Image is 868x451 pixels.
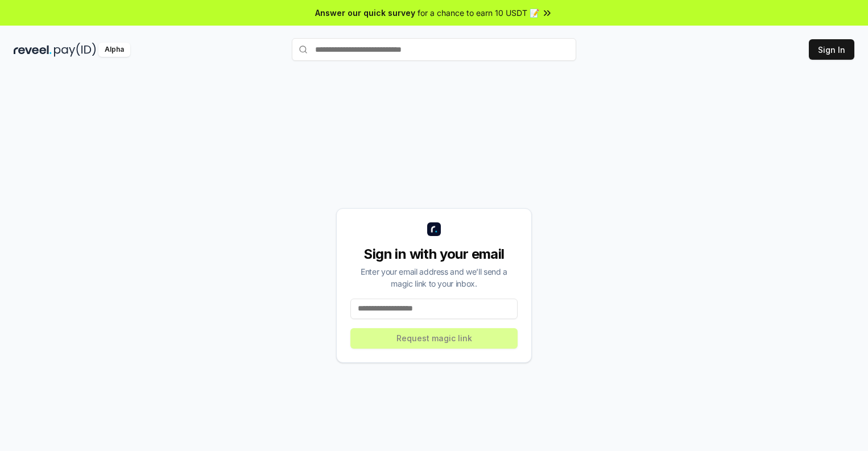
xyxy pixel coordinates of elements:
[350,266,518,289] div: Enter your email address and we’ll send a magic link to your inbox.
[98,43,130,57] div: Alpha
[14,43,52,57] img: reveel_dark
[427,222,441,236] img: logo_small
[418,7,539,19] span: for a chance to earn 10 USDT 📝
[350,245,518,263] div: Sign in with your email
[809,39,854,60] button: Sign In
[54,43,96,57] img: pay_id
[315,7,415,19] span: Answer our quick survey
